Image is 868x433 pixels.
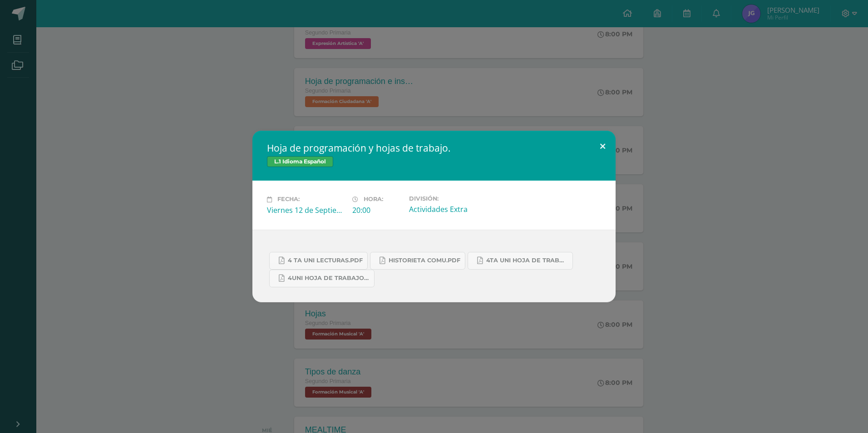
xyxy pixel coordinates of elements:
span: 4 ta uni lecturas.pdf [288,257,363,264]
a: 4ta uni hoja de trabajo comu.pdf [468,252,573,270]
a: 4UNI hoja de trabajo COMU.pdf [269,270,375,287]
label: División: [409,195,487,202]
a: historieta comu.pdf [370,252,465,270]
span: 4ta uni hoja de trabajo comu.pdf [486,257,568,264]
span: historieta comu.pdf [389,257,460,264]
span: L.1 Idioma Español [267,156,333,167]
div: Actividades Extra [409,204,487,214]
span: Hora: [364,196,383,203]
a: 4 ta uni lecturas.pdf [269,252,368,270]
div: 20:00 [352,205,402,215]
button: Close (Esc) [590,131,616,162]
div: Viernes 12 de Septiembre [267,205,345,215]
span: 4UNI hoja de trabajo COMU.pdf [288,275,370,282]
h2: Hoja de programación y hojas de trabajo. [267,142,601,154]
span: Fecha: [277,196,300,203]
